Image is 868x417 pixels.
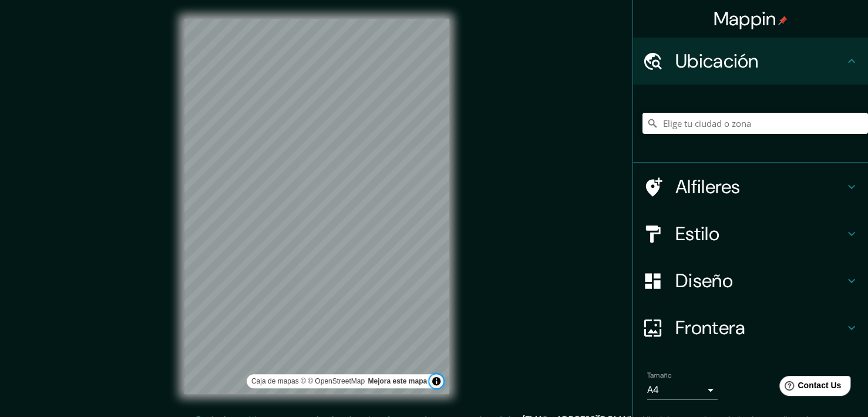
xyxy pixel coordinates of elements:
div: Estilo [633,210,868,257]
button: Toggle attribution [429,374,443,388]
label: Tamaño [647,371,671,381]
h4: Mappin [714,7,788,31]
img: pin-icon.png [778,16,788,25]
div: Diseño [633,257,868,304]
a: OpenStreetMap [308,377,365,385]
a: Mapbox [251,377,306,385]
h4: Diseño [675,269,845,292]
a: Map feedback [368,377,427,385]
h4: Ubicación [675,49,845,73]
iframe: Help widget launcher [763,371,855,404]
h4: Alfileres [675,175,845,199]
input: Pick your city or area [642,113,868,134]
h4: Frontera [675,316,845,339]
canvas: Map [184,19,449,394]
div: Frontera [633,304,868,351]
div: Ubicación [633,38,868,85]
h4: Estilo [675,222,845,246]
div: Alfileres [633,163,868,210]
div: A4 [647,381,718,399]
